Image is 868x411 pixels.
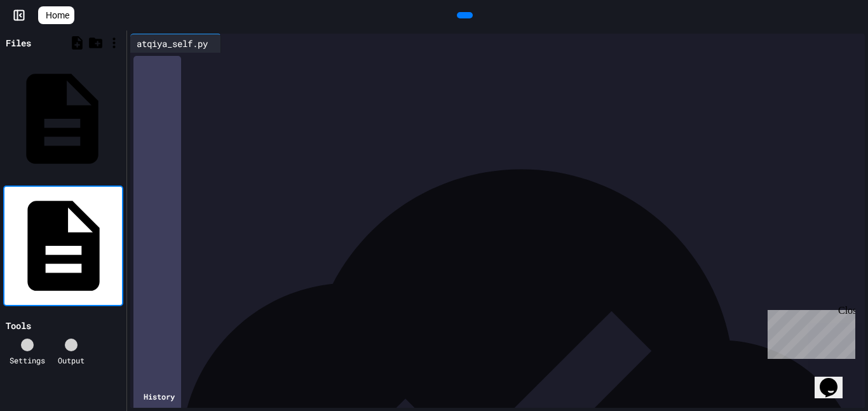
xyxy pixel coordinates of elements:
div: Files [6,36,31,50]
div: Output [58,354,85,366]
a: Home [38,6,74,24]
iframe: chat widget [763,305,855,359]
div: Chat with us now!Close [5,5,88,81]
div: atqiya_self.py [130,34,221,53]
span: Home [46,9,69,22]
iframe: chat widget [815,360,855,398]
div: Settings [10,354,45,366]
div: atqiya_self.py [130,37,214,50]
div: Tools [6,319,31,332]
